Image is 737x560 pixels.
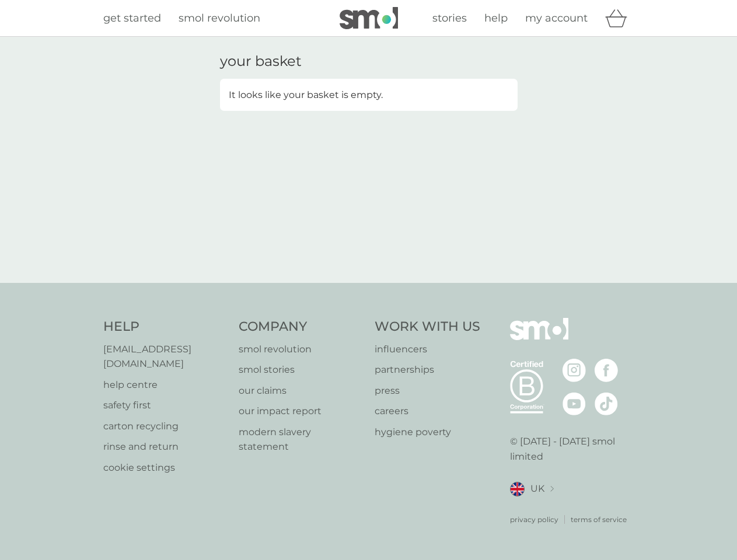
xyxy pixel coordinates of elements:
a: [EMAIL_ADDRESS][DOMAIN_NAME] [103,342,228,372]
a: modern slavery statement [239,425,363,454]
p: It looks like your basket is empty. [229,87,383,103]
a: safety first [103,398,228,413]
a: hygiene poverty [375,425,480,440]
h3: your basket [220,53,302,70]
span: UK [530,481,544,496]
img: visit the smol Facebook page [595,359,618,382]
a: partnerships [375,362,480,377]
a: my account [525,10,588,27]
a: press [375,383,480,398]
img: visit the smol Youtube page [563,392,586,415]
img: visit the smol Tiktok page [595,392,618,415]
a: stories [432,10,467,27]
a: smol stories [239,362,363,377]
h4: Help [103,318,228,336]
p: © [DATE] - [DATE] smol limited [510,434,634,464]
h4: Work With Us [375,318,480,336]
a: rinse and return [103,439,228,454]
div: basket [605,6,634,30]
a: get started [103,10,161,27]
a: careers [375,404,480,419]
img: smol [340,7,398,29]
span: smol revolution [179,12,260,24]
a: our claims [239,383,363,398]
img: smol [510,318,568,358]
span: my account [525,12,588,24]
h4: Company [239,318,363,336]
a: help [484,10,508,27]
a: help centre [103,377,228,393]
a: privacy policy [510,514,558,525]
img: select a new location [550,486,554,492]
a: smol revolution [239,342,363,357]
span: get started [103,12,161,24]
span: stories [432,12,467,24]
a: terms of service [571,514,627,525]
a: cookie settings [103,460,228,475]
span: help [484,12,508,24]
a: smol revolution [179,10,260,27]
img: UK flag [510,482,525,496]
a: carton recycling [103,419,228,434]
a: our impact report [239,404,363,419]
img: visit the smol Instagram page [563,359,586,382]
a: influencers [375,342,480,357]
